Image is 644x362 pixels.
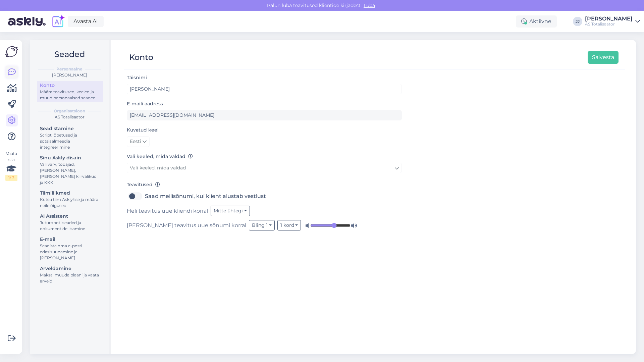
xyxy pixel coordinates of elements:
[37,81,103,102] a: KontoMäära teavitused, keeled ja muud personaalsed seaded
[127,220,402,230] div: [PERSON_NAME] teavitus uue sõnumi korral
[127,110,402,120] input: Sisesta e-maili aadress
[127,163,402,173] a: Vali keeled, mida valdad
[362,2,377,8] span: Luba
[127,126,159,134] label: Kuvatud keel
[127,74,147,81] label: Täisnimi
[40,272,100,284] div: Maksa, muuda plaani ja vaata arveid
[127,181,160,188] label: Teavitused
[40,132,100,150] div: Script, õpetused ja sotsiaalmeedia integreerimine
[516,15,557,28] div: Aktiivne
[127,84,402,94] input: Sisesta nimi
[130,138,141,145] span: Eesti
[129,51,153,64] div: Konto
[40,236,100,243] div: E-mail
[40,161,100,186] div: Vali värv, tööajad, [PERSON_NAME], [PERSON_NAME] kiirvalikud ja KKK
[37,235,103,262] a: E-mailSeadista oma e-posti edasisuunamine ja [PERSON_NAME]
[40,197,100,209] div: Kutsu tiim Askly'sse ja määra neile õigused
[36,72,103,78] div: [PERSON_NAME]
[585,16,633,21] div: [PERSON_NAME]
[40,89,100,101] div: Määra teavitused, keeled ja muud personaalsed seaded
[40,265,100,272] div: Arveldamine
[585,21,633,27] div: AS Totalisaator
[36,114,103,120] div: AS Totalisaator
[130,165,186,171] span: Vali keeled, mida valdad
[127,206,402,216] div: Heli teavitus uue kliendi korral
[51,14,65,29] img: explore-ai
[40,243,100,261] div: Seadista oma e-posti edasisuunamine ja [PERSON_NAME]
[37,153,103,187] a: Sinu Askly disainVali värv, tööajad, [PERSON_NAME], [PERSON_NAME] kiirvalikud ja KKK
[37,264,103,285] a: ArveldamineMaksa, muuda plaani ja vaata arveid
[5,45,18,58] img: Askly Logo
[127,153,193,160] label: Vali keeled, mida valdad
[54,108,85,114] b: Organisatsioon
[5,151,17,181] div: Vaata siia
[585,16,640,27] a: [PERSON_NAME]AS Totalisaator
[211,206,250,216] button: Mitte ühtegi
[68,16,104,27] a: Avasta AI
[37,212,103,233] a: AI AssistentJuturoboti seaded ja dokumentide lisamine
[40,125,100,132] div: Seadistamine
[277,220,301,230] button: 1 kord
[127,136,150,147] a: Eesti
[40,220,100,232] div: Juturoboti seaded ja dokumentide lisamine
[145,191,266,202] label: Saad meilisõnumi, kui klient alustab vestlust
[37,124,103,151] a: SeadistamineScript, õpetused ja sotsiaalmeedia integreerimine
[37,189,103,210] a: TiimiliikmedKutsu tiim Askly'sse ja määra neile õigused
[573,17,582,26] div: JJ
[40,213,100,220] div: AI Assistent
[127,100,163,107] label: E-maili aadress
[249,220,275,230] button: Bling 1
[56,66,83,72] b: Personaalne
[36,48,103,61] h2: Seaded
[588,51,619,64] button: Salvesta
[5,175,17,181] div: 1 / 3
[40,154,100,161] div: Sinu Askly disain
[40,82,100,89] div: Konto
[40,190,100,197] div: Tiimiliikmed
